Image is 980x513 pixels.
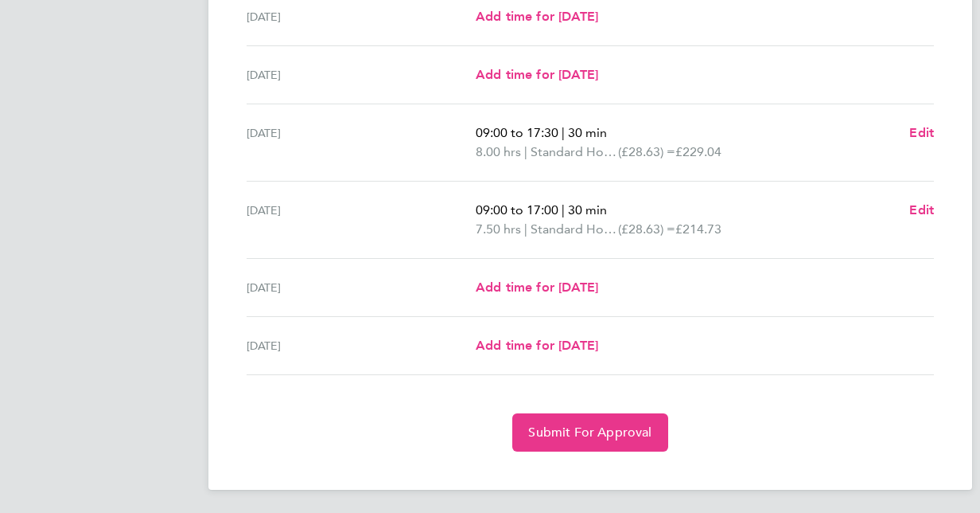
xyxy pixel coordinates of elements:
[562,125,565,140] span: |
[247,65,476,84] div: [DATE]
[476,280,598,295] span: Add time for [DATE]
[531,143,618,162] span: Standard Hourly
[531,220,618,239] span: Standard Hourly
[909,125,934,140] span: Edit
[476,221,521,237] span: 7.50 hrs
[618,144,675,159] span: (£28.63) =
[568,202,607,217] span: 30 min
[476,125,558,140] span: 09:00 to 17:30
[247,336,476,355] div: [DATE]
[568,125,607,140] span: 30 min
[476,336,598,355] a: Add time for [DATE]
[675,221,721,237] span: £214.73
[618,221,675,237] span: (£28.63) =
[476,338,598,353] span: Add time for [DATE]
[476,67,598,82] span: Add time for [DATE]
[524,144,527,159] span: |
[562,202,565,217] span: |
[512,413,667,452] button: Submit For Approval
[476,278,598,297] a: Add time for [DATE]
[476,65,598,84] a: Add time for [DATE]
[909,202,934,217] span: Edit
[247,123,476,162] div: [DATE]
[247,278,476,297] div: [DATE]
[909,123,934,143] a: Edit
[524,221,527,237] span: |
[909,201,934,220] a: Edit
[247,201,476,239] div: [DATE]
[476,144,521,159] span: 8.00 hrs
[476,202,558,217] span: 09:00 to 17:00
[476,7,598,26] a: Add time for [DATE]
[247,7,476,26] div: [DATE]
[476,9,598,24] span: Add time for [DATE]
[528,425,651,441] span: Submit For Approval
[675,144,721,159] span: £229.04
